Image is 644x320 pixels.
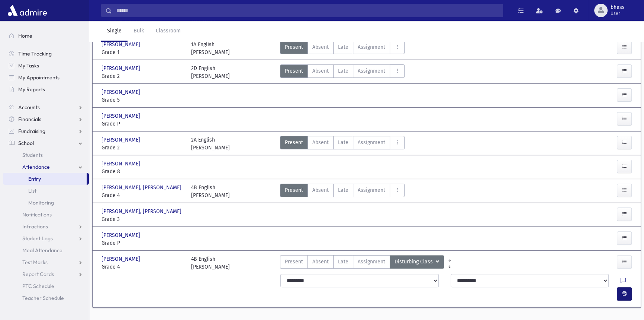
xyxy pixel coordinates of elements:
a: Report Cards [3,268,89,280]
a: Teacher Schedule [3,292,89,304]
span: Present [285,43,303,51]
span: [PERSON_NAME], [PERSON_NAME] [102,207,183,215]
span: Notifications [22,211,52,218]
span: Students [22,152,43,158]
span: List [28,187,36,194]
span: Assignment [358,186,385,194]
span: Student Logs [22,235,53,242]
span: Entry [28,175,41,182]
span: [PERSON_NAME] [102,41,142,48]
span: [PERSON_NAME] [102,231,142,239]
span: Home [18,32,32,39]
span: Monitoring [28,199,54,206]
div: AttTypes [280,41,405,56]
a: Home [3,30,89,42]
a: My Tasks [3,60,89,72]
a: Notifications [3,209,89,221]
span: Absent [312,139,329,146]
span: Meal Attendance [22,247,62,254]
a: Classroom [150,21,187,42]
span: Assignment [358,139,385,146]
span: Late [338,186,348,194]
div: 1A English [PERSON_NAME] [191,41,230,56]
a: Students [3,149,89,161]
span: Grade 2 [102,144,184,152]
span: Late [338,139,348,146]
div: AttTypes [280,136,405,152]
span: Present [285,186,303,194]
span: My Reports [18,86,45,93]
div: AttTypes [280,184,405,199]
span: Grade 5 [102,96,184,104]
span: Grade 4 [102,263,184,271]
span: [PERSON_NAME] [102,88,142,96]
span: [PERSON_NAME] [102,136,142,144]
a: My Reports [3,83,89,95]
span: Report Cards [22,271,54,278]
div: AttTypes [280,255,444,271]
span: bhess [611,4,625,10]
span: Assignment [358,67,385,75]
span: [PERSON_NAME], [PERSON_NAME] [102,184,183,191]
span: Attendance [22,164,50,170]
a: Infractions [3,221,89,232]
span: Present [285,67,303,75]
span: PTC Schedule [22,283,54,289]
span: Present [285,139,303,146]
span: Accounts [18,104,40,111]
span: My Tasks [18,62,39,69]
a: Meal Attendance [3,244,89,256]
span: Absent [312,43,329,51]
span: Teacher Schedule [22,295,64,301]
span: Grade 1 [102,48,184,56]
span: User [611,10,625,16]
div: AttTypes [280,64,405,80]
span: Grade 4 [102,191,184,199]
div: 4B English [PERSON_NAME] [191,184,230,199]
span: Financials [18,116,41,123]
a: Test Marks [3,256,89,268]
img: AdmirePro [6,3,49,18]
span: [PERSON_NAME] [102,160,142,168]
div: 2D English [PERSON_NAME] [191,64,230,80]
a: Time Tracking [3,48,89,60]
a: Financials [3,113,89,125]
span: Grade P [102,120,184,128]
a: Attendance [3,161,89,173]
span: [PERSON_NAME] [102,255,142,263]
span: Grade P [102,239,184,247]
a: Fundraising [3,125,89,137]
span: Absent [312,258,329,266]
a: Monitoring [3,197,89,209]
button: Disturbing Class [390,255,444,269]
span: School [18,140,34,146]
div: 2A English [PERSON_NAME] [191,136,230,152]
input: Search [112,4,503,17]
span: [PERSON_NAME] [102,112,142,120]
a: List [3,185,89,197]
span: Late [338,258,348,266]
a: Accounts [3,101,89,113]
span: Late [338,67,348,75]
span: Present [285,258,303,266]
a: Bulk [128,21,150,42]
span: Assignment [358,43,385,51]
span: Time Tracking [18,50,52,57]
div: 4B English [PERSON_NAME] [191,255,230,271]
span: Test Marks [22,259,48,266]
span: Late [338,43,348,51]
span: Infractions [22,223,48,230]
a: PTC Schedule [3,280,89,292]
a: My Appointments [3,72,89,83]
span: Grade 8 [102,168,184,175]
a: Student Logs [3,232,89,244]
span: Assignment [358,258,385,266]
span: My Appointments [18,74,59,81]
span: Fundraising [18,128,45,134]
span: Grade 2 [102,72,184,80]
a: Single [101,21,128,42]
span: Grade 3 [102,215,184,223]
span: [PERSON_NAME] [102,64,142,72]
a: Entry [3,173,87,185]
span: Disturbing Class [395,258,434,266]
